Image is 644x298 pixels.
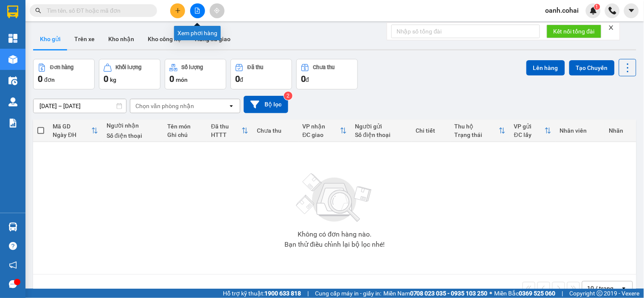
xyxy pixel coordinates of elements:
[8,97,17,106] img: warehouse-icon
[170,3,185,18] button: plus
[211,123,242,130] div: Đã thu
[594,4,600,10] sup: 1
[141,29,188,49] button: Kho công nợ
[588,284,614,292] div: 10 / trang
[190,3,205,18] button: file-add
[53,131,91,138] div: Ngày ĐH
[608,25,614,31] span: close
[211,131,242,138] div: HTTT
[101,29,141,49] button: Kho nhận
[313,64,335,70] div: Chưa thu
[231,59,292,89] button: Đã thu0đ
[519,290,556,297] strong: 0369 525 060
[99,59,160,89] button: Khối lượng0kg
[9,242,17,250] span: question-circle
[514,131,544,138] div: ĐC lấy
[284,241,385,248] div: Bạn thử điều chỉnh lại bộ lọc nhé!
[223,289,301,298] span: Hỗ trợ kỹ thuật:
[306,76,309,83] span: đ
[355,123,408,130] div: Người gửi
[67,29,101,49] button: Trên xe
[301,74,306,84] span: 0
[116,64,142,70] div: Khối lượng
[210,3,225,18] button: aim
[597,290,603,296] span: copyright
[33,59,95,89] button: Đơn hàng0đơn
[560,127,601,134] div: Nhân viên
[188,29,237,49] button: Hàng đã giao
[609,7,616,14] img: phone-icon
[495,289,556,298] span: Miền Bắc
[539,5,586,16] span: oanh.cohai
[38,74,42,84] span: 0
[8,76,17,85] img: warehouse-icon
[53,123,91,130] div: Mã GD
[167,123,202,130] div: Tên món
[104,74,108,84] span: 0
[7,6,18,18] img: logo-vxr
[194,8,200,14] span: file-add
[510,120,555,142] th: Toggle SortBy
[514,123,544,130] div: VP gửi
[526,60,565,75] button: Lên hàng
[303,131,340,138] div: ĐC giao
[107,132,159,139] div: Số điện thoại
[284,92,292,100] sup: 2
[391,25,540,38] input: Nhập số tổng đài
[247,64,263,70] div: Đã thu
[554,27,595,36] span: Kết nối tổng đài
[298,231,371,238] div: Không có đơn hàng nào.
[33,29,67,49] button: Kho gửi
[107,122,159,129] div: Người nhận
[298,120,351,142] th: Toggle SortBy
[296,59,358,89] button: Chưa thu0đ
[624,3,639,18] button: caret-down
[383,289,488,298] span: Miền Nam
[8,55,17,64] img: warehouse-icon
[50,64,73,70] div: Đơn hàng
[169,74,174,84] span: 0
[9,280,17,288] span: message
[596,4,599,10] span: 1
[315,289,381,298] span: Cung cấp máy in - giấy in:
[450,120,510,142] th: Toggle SortBy
[175,8,181,14] span: plus
[34,99,126,113] input: Select a date range.
[8,223,17,231] img: warehouse-icon
[410,290,488,297] strong: 0708 023 035 - 0935 103 250
[303,123,340,130] div: VP nhận
[628,7,636,14] span: caret-down
[416,127,446,134] div: Chi tiết
[621,285,627,292] svg: open
[176,76,188,83] span: món
[455,123,499,130] div: Thu hộ
[292,168,377,228] img: svg+xml;base64,PHN2ZyBjbGFzcz0ibGlzdC1wbHVnX19zdmciIHhtbG5zPSJodHRwOi8vd3d3LnczLm9yZy8yMDAwL3N2Zy...
[240,76,243,83] span: đ
[44,76,55,83] span: đơn
[214,8,220,14] span: aim
[47,6,147,15] input: Tìm tên, số ĐT hoặc mã đơn
[569,60,615,75] button: Tạo Chuyến
[490,292,492,295] span: ⚪️
[207,120,253,142] th: Toggle SortBy
[9,261,17,269] span: notification
[48,120,102,142] th: Toggle SortBy
[244,96,288,113] button: Bộ lọc
[235,74,240,84] span: 0
[562,289,563,298] span: |
[135,102,194,110] div: Chọn văn phòng nhận
[8,34,17,43] img: dashboard-icon
[257,127,294,134] div: Chưa thu
[110,76,116,83] span: kg
[167,131,202,138] div: Ghi chú
[609,127,632,134] div: Nhãn
[264,290,301,297] strong: 1900 633 818
[590,7,597,14] img: icon-new-feature
[307,289,309,298] span: |
[165,59,226,89] button: Số lượng0món
[547,25,602,38] button: Kết nối tổng đài
[455,131,499,138] div: Trạng thái
[228,103,235,109] svg: open
[35,8,41,14] span: search
[182,64,203,70] div: Số lượng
